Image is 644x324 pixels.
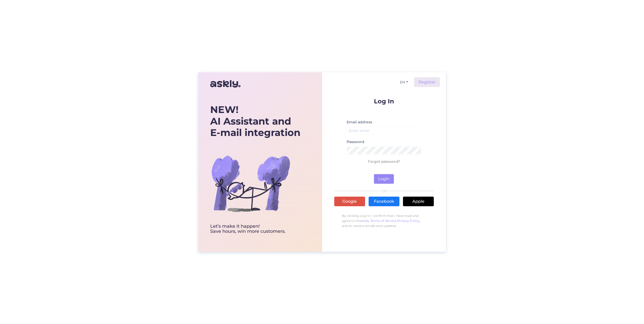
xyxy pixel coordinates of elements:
[403,197,434,206] a: Apple
[210,78,241,90] img: Askly
[334,98,434,104] p: Log In
[398,79,410,86] button: EN
[397,219,420,223] a: Privacy Policy
[369,197,399,206] a: Facebook
[368,159,400,164] a: Forgot password?
[210,104,300,138] div: AI Assistant and E-mail integration
[374,174,394,184] button: Login
[380,189,388,193] span: OR
[347,120,372,125] label: Email address
[210,143,291,224] img: bg-askly
[334,197,365,206] a: Google
[210,104,238,115] b: NEW!
[210,224,300,234] div: Let’s make it happen! Save hours, win more customers.
[334,211,434,231] p: By clicking Log In, I confirm that I have read and agree to the , , and to receive emails and upd...
[347,139,364,145] label: Password
[347,127,421,135] input: Enter email
[361,219,396,223] a: Askly Terms of Service
[414,77,440,87] a: Register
